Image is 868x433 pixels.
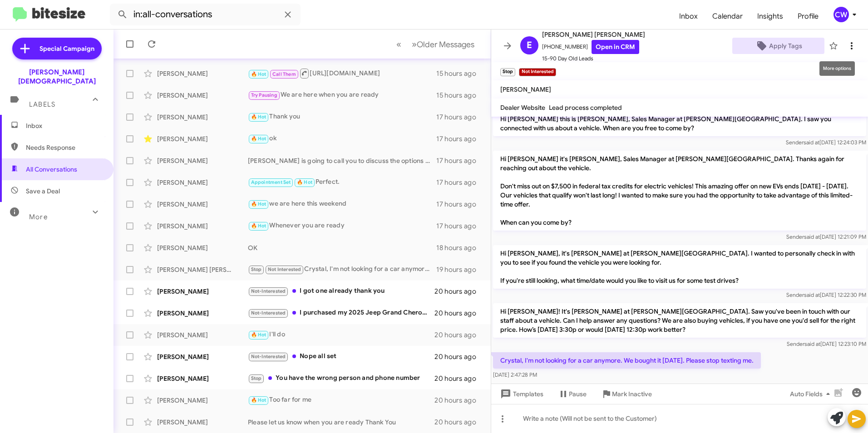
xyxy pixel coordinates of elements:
a: Special Campaign [12,38,102,59]
a: Inbox [672,3,705,30]
span: 🔥 Hot [251,71,266,77]
div: Crystal, I'm not looking for a car anymore. We bought it [DATE]. Please stop texting me. [248,264,436,275]
span: Try Pausing [251,92,277,98]
span: 🔥 Hot [251,397,266,403]
span: Stop [251,375,262,381]
div: We are here when you are ready [248,90,436,100]
div: 17 hours ago [436,156,483,165]
div: 17 hours ago [436,178,483,187]
span: [PERSON_NAME] [PERSON_NAME] [542,29,645,40]
span: Not-Interested [251,354,286,359]
div: [PERSON_NAME] [PERSON_NAME] [157,265,248,274]
span: Pause [569,386,587,402]
div: [PERSON_NAME] [157,69,248,78]
span: Needs Response [26,143,103,152]
div: OK [248,243,436,252]
span: Special Campaign [39,44,94,53]
span: » [412,39,417,50]
span: « [396,39,401,50]
span: [PERSON_NAME] [500,85,551,93]
input: Search [110,4,301,25]
div: Thank you [248,112,436,122]
div: I got one already thank you [248,286,434,296]
div: 20 hours ago [434,330,483,340]
div: Nope all set [248,351,434,362]
div: 20 hours ago [434,309,483,318]
div: More options [819,61,855,76]
div: Whenever you are ready [248,221,436,231]
span: Sender [DATE] 12:24:03 PM [786,139,866,146]
div: CW [833,7,849,22]
div: [PERSON_NAME] [157,374,248,383]
div: 17 hours ago [436,113,483,122]
span: Not Interested [268,266,301,272]
span: Appointment Set [251,179,291,185]
div: 17 hours ago [436,134,483,143]
span: 🔥 Hot [297,179,312,185]
span: Calendar [705,3,750,30]
nav: Page navigation example [391,35,480,54]
span: 15-90 Day Old Leads [542,54,645,63]
div: [PERSON_NAME] [157,156,248,165]
div: Too far for me [248,395,434,405]
div: ok [248,133,436,144]
div: 20 hours ago [434,374,483,383]
div: 18 hours ago [436,243,483,252]
span: 🔥 Hot [251,136,266,142]
div: Please let us know when you are ready Thank You [248,418,434,427]
button: Previous [391,35,407,54]
div: [URL][DOMAIN_NAME] [248,68,436,79]
div: [PERSON_NAME] [157,243,248,252]
p: Crystal, I'm not looking for a car anymore. We bought it [DATE]. Please stop texting me. [493,352,761,369]
span: Save a Deal [26,187,60,196]
small: Stop [500,68,515,76]
span: 🔥 Hot [251,332,266,338]
span: said at [804,291,820,298]
div: [PERSON_NAME] [157,113,248,122]
span: Not-Interested [251,288,286,294]
div: [PERSON_NAME] [157,221,248,231]
span: said at [804,233,820,240]
div: 19 hours ago [436,265,483,274]
span: Templates [498,386,543,402]
div: [PERSON_NAME] [157,91,248,100]
div: [PERSON_NAME] [157,200,248,209]
span: Profile [790,3,826,30]
span: More [29,213,48,221]
span: 🔥 Hot [251,114,266,120]
span: 🔥 Hot [251,201,266,207]
div: 20 hours ago [434,352,483,361]
p: Hi [PERSON_NAME]! It's [PERSON_NAME] at [PERSON_NAME][GEOGRAPHIC_DATA]. Saw you've been in touch ... [493,303,866,338]
span: E [527,38,532,53]
button: Next [406,35,480,54]
button: Auto Fields [783,386,841,402]
div: 17 hours ago [436,200,483,209]
small: Not Interested [519,68,556,76]
a: Open in CRM [592,40,639,54]
div: You have the wrong person and phone number [248,373,434,384]
span: 🔥 Hot [251,223,266,229]
div: [PERSON_NAME] [157,134,248,143]
div: [PERSON_NAME] is going to call you to discuss the options we have [248,156,436,165]
span: Not-Interested [251,310,286,316]
div: [PERSON_NAME] [157,396,248,405]
div: [PERSON_NAME] [157,309,248,318]
button: Pause [551,386,594,402]
span: Dealer Website [500,103,545,112]
span: Sender [DATE] 12:22:30 PM [786,291,866,298]
span: Mark Inactive [612,386,652,402]
p: Hi [PERSON_NAME], it's [PERSON_NAME] at [PERSON_NAME][GEOGRAPHIC_DATA]. I wanted to personally ch... [493,245,866,289]
span: said at [804,139,819,146]
p: Hi [PERSON_NAME] it's [PERSON_NAME], Sales Manager at [PERSON_NAME][GEOGRAPHIC_DATA]. Thanks agai... [493,151,866,231]
span: Labels [29,100,55,108]
div: 17 hours ago [436,221,483,231]
p: Hi [PERSON_NAME] this is [PERSON_NAME], Sales Manager at [PERSON_NAME][GEOGRAPHIC_DATA]. I saw yo... [493,111,866,136]
a: Insights [750,3,790,30]
span: Stop [251,266,262,272]
span: Older Messages [417,39,474,49]
div: 15 hours ago [436,69,483,78]
div: I'll do [248,330,434,340]
button: Apply Tags [732,38,824,54]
